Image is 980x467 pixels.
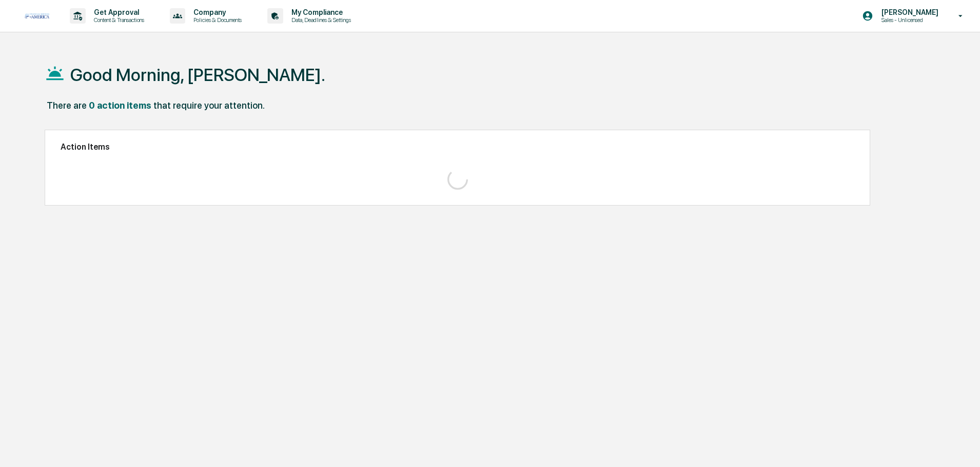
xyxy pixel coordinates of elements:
[283,16,356,24] p: Data, Deadlines & Settings
[873,8,944,16] p: [PERSON_NAME]
[89,100,151,111] div: 0 action items
[873,16,944,24] p: Sales - Unlicensed
[61,142,854,152] h2: Action Items
[47,100,87,111] div: There are
[86,16,149,24] p: Content & Transactions
[70,65,325,85] h1: Good Morning, [PERSON_NAME].
[185,16,247,24] p: Policies & Documents
[283,8,356,16] p: My Compliance
[185,8,247,16] p: Company
[153,100,265,111] div: that require your attention.
[86,8,149,16] p: Get Approval
[25,13,49,18] img: logo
